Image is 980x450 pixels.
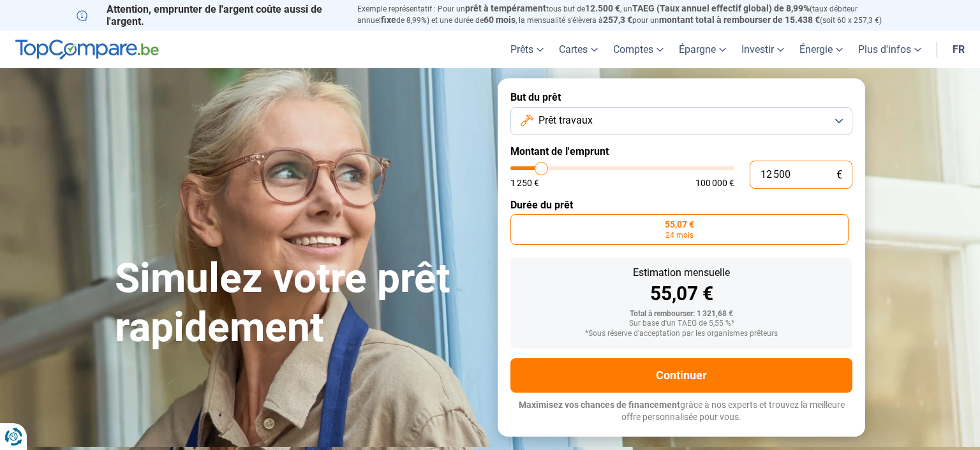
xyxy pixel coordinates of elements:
span: 100 000 € [695,178,734,187]
span: 12.500 € [585,3,620,13]
span: 60 mois [484,15,516,25]
a: Plus d'infos [850,31,929,68]
div: Sur base d'un TAEG de 5,55 %* [521,319,842,328]
div: *Sous réserve d'acceptation par les organismes prêteurs [521,330,842,338]
a: Énergie [792,31,850,68]
div: Estimation mensuelle [521,268,842,278]
img: TopCompare [15,40,159,60]
a: Prêts [503,31,551,68]
p: Exemple représentatif : Pour un tous but de , un (taux débiteur annuel de 8,99%) et une durée de ... [357,3,903,26]
button: Continuer [510,358,852,393]
p: Attention, emprunter de l'argent coûte aussi de l'argent. [77,3,342,27]
span: montant total à rembourser de 15.438 € [659,15,820,25]
p: grâce à nos experts et trouvez la meilleure offre personnalisée pour vous. [510,399,852,424]
span: 257,3 € [603,15,632,25]
span: 55,07 € [665,220,694,229]
span: 24 mois [665,231,694,239]
span: Prêt travaux [538,113,593,127]
span: Maximisez vos chances de financement [519,400,680,410]
a: Comptes [605,31,671,68]
span: fixe [381,15,396,25]
span: prêt à tempérament [465,3,546,13]
a: Cartes [551,31,605,68]
label: But du prêt [510,91,852,103]
a: fr [945,31,972,68]
span: TAEG (Taux annuel effectif global) de 8,99% [632,3,810,13]
button: Prêt travaux [510,107,852,135]
h1: Simulez votre prêt rapidement [115,254,482,352]
span: 1 250 € [510,178,539,187]
label: Montant de l'emprunt [510,145,852,157]
a: Épargne [671,31,734,68]
label: Durée du prêt [510,199,852,211]
a: Investir [734,31,792,68]
div: Total à rembourser: 1 321,68 € [521,310,842,319]
div: 55,07 € [521,284,842,303]
span: € [836,170,842,180]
